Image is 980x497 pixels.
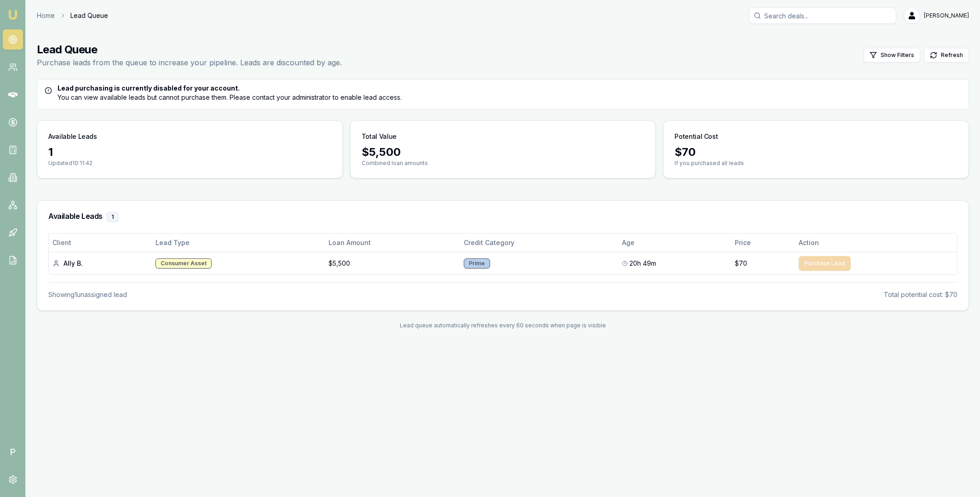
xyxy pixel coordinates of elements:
[37,42,342,57] h1: Lead Queue
[7,9,18,20] img: emu-icon-u.png
[924,48,969,63] button: Refresh
[735,259,747,268] span: $70
[45,84,961,102] div: You can view available leads but cannot purchase them. Please contact your administrator to enabl...
[325,252,460,274] td: $5,500
[629,259,656,268] span: 20h 49m
[362,145,645,160] div: $ 5,500
[152,234,325,252] th: Lead Type
[106,212,119,222] div: 1
[48,212,957,222] h3: Available Leads
[362,132,397,141] h3: Total Value
[460,234,618,252] th: Credit Category
[362,160,645,167] p: Combined loan amounts
[37,11,108,20] nav: breadcrumb
[674,145,957,160] div: $ 70
[52,259,148,268] div: Ally B.
[48,290,127,299] div: Showing 1 unassigned lead
[48,132,97,141] h3: Available Leads
[731,234,795,252] th: Price
[70,11,108,20] span: Lead Queue
[48,160,331,167] p: Updated 10:11:42
[884,290,957,299] div: Total potential cost: $70
[37,11,55,20] a: Home
[58,84,240,92] strong: Lead purchasing is currently disabled for your account.
[325,234,460,252] th: Loan Amount
[37,322,969,329] div: Lead queue automatically refreshes every 60 seconds when page is visible
[674,160,957,167] p: If you purchased all leads
[3,442,23,462] span: P
[924,12,969,19] span: [PERSON_NAME]
[48,145,331,160] div: 1
[37,57,342,68] p: Purchase leads from the queue to increase your pipeline. Leads are discounted by age.
[674,132,718,141] h3: Potential Cost
[464,258,490,268] div: Prime
[618,234,731,252] th: Age
[49,234,152,252] th: Client
[749,7,896,24] input: Search deals
[864,48,920,63] button: Show Filters
[156,258,212,268] div: Consumer Asset
[795,234,957,252] th: Action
